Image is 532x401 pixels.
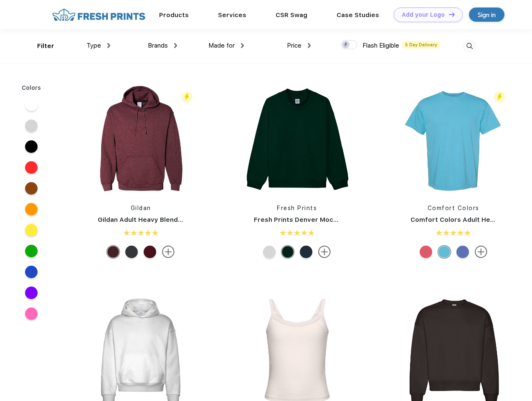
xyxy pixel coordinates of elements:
[159,11,189,19] a: Products
[263,246,276,258] div: Ash Grey
[144,246,156,258] div: Garnet
[131,205,151,211] a: Gildan
[428,205,479,211] a: Comfort Colors
[162,246,175,258] img: more.svg
[362,42,399,49] span: Flash Eligible
[148,42,168,49] span: Brands
[403,41,440,48] span: 5 Day Delivery
[174,43,177,48] img: dropdown.png
[438,246,451,258] div: Sapphire
[308,43,311,48] img: dropdown.png
[37,41,54,51] div: Filter
[50,8,148,22] img: fo%20logo%202.webp
[125,246,138,258] div: Dark Heather
[277,205,317,211] a: Fresh Prints
[475,246,487,258] img: more.svg
[420,246,432,258] div: Watermelon
[449,12,455,17] img: DT
[456,246,469,258] div: Flo Blue
[86,42,101,49] span: Type
[107,43,110,48] img: dropdown.png
[402,11,445,18] div: Add your Logo
[181,91,193,103] img: flash_active_toggle.svg
[241,84,352,195] img: func=resize&h=266
[15,84,48,92] div: Colors
[208,42,235,49] span: Made for
[85,84,196,195] img: func=resize&h=266
[241,43,244,48] img: dropdown.png
[318,246,331,258] img: more.svg
[463,39,476,53] img: desktop_search.svg
[469,8,504,22] a: Sign in
[281,246,294,258] div: Forest Green
[300,246,312,258] div: Navy
[398,84,509,195] img: func=resize&h=266
[478,10,496,20] div: Sign in
[98,216,280,223] a: Gildan Adult Heavy Blend 8 Oz. 50/50 Hooded Sweatshirt
[494,91,505,103] img: flash_active_toggle.svg
[287,42,301,49] span: Price
[107,246,119,258] div: Ht Sp Drk Maroon
[254,216,435,223] a: Fresh Prints Denver Mock Neck Heavyweight Sweatshirt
